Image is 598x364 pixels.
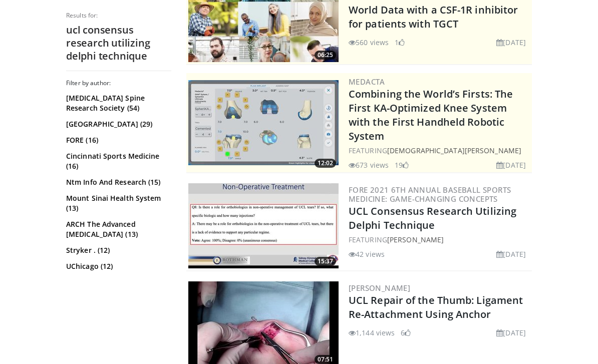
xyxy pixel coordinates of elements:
li: 560 views [349,37,389,48]
li: [DATE] [496,249,526,259]
a: Combining the World’s Firsts: The First KA-Optimized Knee System with the First Handheld Robotic ... [349,87,513,143]
a: UCL Repair of the Thumb: Ligament Re-Attachment Using Anchor [349,293,523,321]
li: 42 views [349,249,385,259]
a: [MEDICAL_DATA] Spine Research Society (54) [66,93,169,113]
li: 1,144 views [349,327,395,338]
a: Mount Sinai Health System (13) [66,193,169,213]
a: Medacta [349,77,385,87]
a: UCL Consensus Research Utilizing Delphi Technique [349,204,516,232]
a: 15:37 [188,183,339,268]
span: 15:37 [315,257,336,266]
a: Ntm Info And Research (15) [66,177,169,187]
a: 12:02 [188,80,339,165]
span: 06:25 [315,51,336,60]
img: aaf1b7f9-f888-4d9f-a252-3ca059a0bd02.300x170_q85_crop-smart_upscale.jpg [188,80,339,165]
a: [PERSON_NAME] [387,235,444,244]
h3: Filter by author: [66,79,171,87]
a: FORE (16) [66,135,169,145]
p: Results for: [66,12,171,20]
a: ARCH The Advanced [MEDICAL_DATA] (13) [66,219,169,239]
span: 07:51 [315,355,336,364]
div: FEATURING [349,145,530,156]
span: 12:02 [315,159,336,168]
li: [DATE] [496,37,526,48]
li: [DATE] [496,327,526,338]
h2: ucl consensus research utilizing delphi technique [66,24,171,63]
div: FEATURING [349,234,530,245]
a: FORE 2021 6th Annual Baseball Sports Medicine: Game-Changing Concepts [349,185,511,204]
li: 6 [401,327,411,338]
li: [DATE] [496,160,526,170]
a: [DEMOGRAPHIC_DATA][PERSON_NAME] [387,146,521,155]
li: 19 [395,160,409,170]
a: Stryker . (12) [66,245,169,255]
a: [PERSON_NAME] [349,283,410,293]
a: Cincinnati Sports Medicine (16) [66,151,169,171]
li: 673 views [349,160,389,170]
li: 1 [395,37,405,48]
a: UChicago (12) [66,261,169,271]
img: b90206a3-956b-4cb5-9137-8d56e58c6550.300x170_q85_crop-smart_upscale.jpg [188,183,339,268]
a: [GEOGRAPHIC_DATA] (29) [66,119,169,129]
